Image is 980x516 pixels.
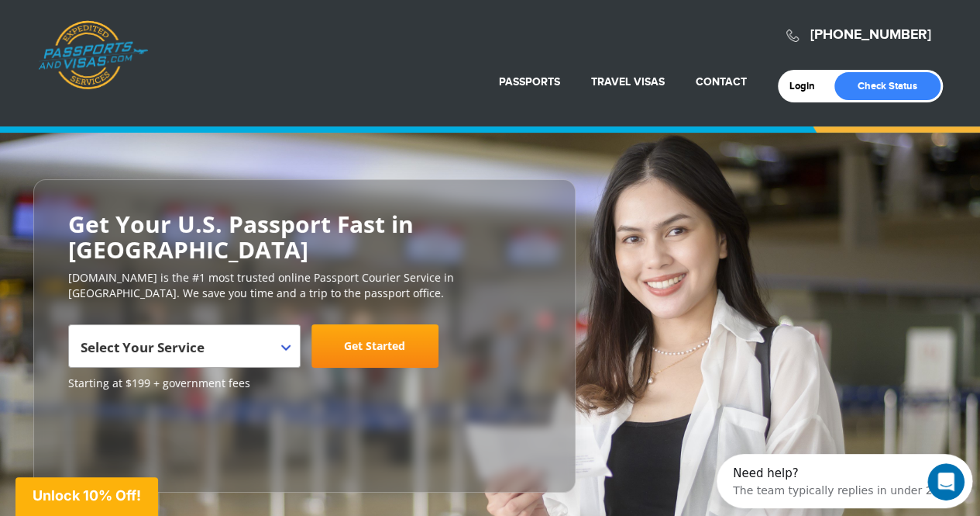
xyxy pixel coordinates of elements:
[68,399,184,476] iframe: Customer reviews powered by Trustpilot
[81,331,284,374] span: Select Your Service
[68,211,541,262] h2: Get Your U.S. Passport Fast in [GEOGRAPHIC_DATA]
[16,26,222,42] div: The team typically replies in under 2h
[696,75,747,88] a: Contact
[591,75,665,88] a: Travel Visas
[16,13,222,26] div: Need help?
[68,270,541,301] p: [DOMAIN_NAME] is the #1 most trusted online Passport Courier Service in [GEOGRAPHIC_DATA]. We sav...
[68,376,541,391] span: Starting at $199 + government fees
[810,26,931,43] a: [PHONE_NUMBER]
[717,454,972,508] iframe: Intercom live chat discovery launcher
[927,463,965,500] iframe: Intercom live chat
[15,477,158,516] div: Unlock 10% Off!
[33,487,141,504] span: Unlock 10% Off!
[68,324,301,368] span: Select Your Service
[38,20,148,90] a: Passports & [DOMAIN_NAME]
[6,6,268,49] div: Open Intercom Messenger
[311,324,438,368] a: Get Started
[834,72,940,100] a: Check Status
[81,338,205,356] span: Select Your Service
[499,75,560,88] a: Passports
[789,80,826,92] a: Login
